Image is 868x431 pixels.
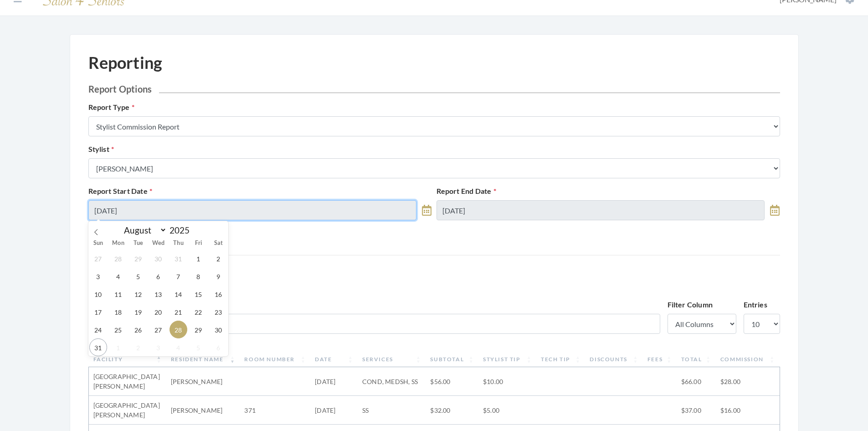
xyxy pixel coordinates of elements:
[668,299,713,310] label: Filter Column
[149,303,167,321] span: August 20, 2025
[210,267,227,285] span: August 9, 2025
[240,396,310,425] td: 371
[109,249,127,267] span: July 28, 2025
[478,367,536,396] td: $10.00
[536,352,585,367] th: Tech Tip: activate to sort column ascending
[310,352,358,367] th: Date: activate to sort column ascending
[88,200,417,220] input: Select Date
[166,352,240,367] th: Resident Name: activate to sort column ascending
[210,285,227,303] span: August 16, 2025
[89,352,166,367] th: Facility: activate to sort column descending
[585,352,642,367] th: Discounts: activate to sort column ascending
[426,367,478,396] td: $56.00
[129,249,147,267] span: July 29, 2025
[169,321,187,338] span: August 28, 2025
[169,285,187,303] span: August 14, 2025
[129,267,147,285] span: August 5, 2025
[168,240,188,246] span: Thu
[208,240,228,246] span: Sat
[716,367,780,396] td: $28.00
[109,267,127,285] span: August 4, 2025
[109,303,127,321] span: August 18, 2025
[358,396,426,425] td: SS
[149,267,167,285] span: August 6, 2025
[166,396,240,425] td: [PERSON_NAME]
[149,338,167,356] span: September 3, 2025
[744,299,767,310] label: Entries
[120,224,167,236] select: Month
[128,240,148,246] span: Tue
[426,396,478,425] td: $32.00
[190,267,207,285] span: August 8, 2025
[677,352,716,367] th: Total: activate to sort column ascending
[89,249,107,267] span: July 27, 2025
[426,352,478,367] th: Subtotal: activate to sort column ascending
[88,314,660,334] input: Filter...
[88,83,780,94] h2: Report Options
[188,240,208,246] span: Fri
[169,303,187,321] span: August 21, 2025
[310,367,358,396] td: [DATE]
[149,321,167,338] span: August 27, 2025
[190,321,207,338] span: August 29, 2025
[148,240,168,246] span: Wed
[149,285,167,303] span: August 13, 2025
[166,367,240,396] td: [PERSON_NAME]
[89,285,107,303] span: August 10, 2025
[677,396,716,425] td: $37.00
[677,367,716,396] td: $66.00
[129,303,147,321] span: August 19, 2025
[210,321,227,338] span: August 30, 2025
[770,200,780,220] a: toggle
[190,249,207,267] span: August 1, 2025
[89,321,107,338] span: August 24, 2025
[478,396,536,425] td: $5.00
[88,240,108,246] span: Sun
[129,321,147,338] span: August 26, 2025
[108,240,128,246] span: Mon
[129,338,147,356] span: September 2, 2025
[169,267,187,285] span: August 7, 2025
[109,321,127,338] span: August 25, 2025
[109,338,127,356] span: September 1, 2025
[88,266,780,288] h3: Stylist Commission Report
[88,144,114,155] label: Stylist
[89,367,166,396] td: [GEOGRAPHIC_DATA][PERSON_NAME]
[89,396,166,425] td: [GEOGRAPHIC_DATA][PERSON_NAME]
[210,303,227,321] span: August 23, 2025
[478,352,536,367] th: Stylist Tip: activate to sort column ascending
[190,285,207,303] span: August 15, 2025
[169,249,187,267] span: July 31, 2025
[89,267,107,285] span: August 3, 2025
[190,338,207,356] span: September 5, 2025
[129,285,147,303] span: August 12, 2025
[89,303,107,321] span: August 17, 2025
[716,352,780,367] th: Commission: activate to sort column ascending
[89,338,107,356] span: August 31, 2025
[437,186,496,197] label: Report End Date
[422,200,431,220] a: toggle
[358,352,426,367] th: Services: activate to sort column ascending
[437,200,765,220] input: Select Date
[88,280,780,288] span: Stylist: [PERSON_NAME]
[240,352,310,367] th: Room Number: activate to sort column ascending
[716,396,780,425] td: $16.00
[358,367,426,396] td: COND, MEDSH, SS
[88,102,134,113] label: Report Type
[210,249,227,267] span: August 2, 2025
[190,303,207,321] span: August 22, 2025
[109,285,127,303] span: August 11, 2025
[88,186,153,197] label: Report Start Date
[643,352,677,367] th: Fees: activate to sort column ascending
[149,249,167,267] span: July 30, 2025
[210,338,227,356] span: September 6, 2025
[167,225,197,235] input: Year
[310,396,358,425] td: [DATE]
[88,53,163,73] h1: Reporting
[169,338,187,356] span: September 4, 2025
